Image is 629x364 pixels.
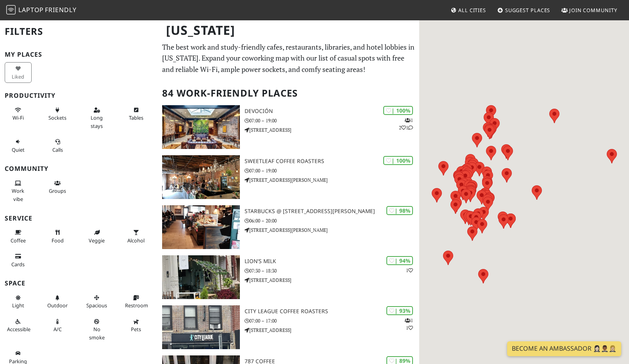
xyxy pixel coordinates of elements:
button: Restroom [123,291,150,312]
h3: Starbucks @ [STREET_ADDRESS][PERSON_NAME] [245,208,419,215]
button: Light [5,291,32,312]
button: Veggie [83,226,110,247]
img: Lion's Milk [162,255,240,299]
div: | 94% [386,256,413,265]
p: [STREET_ADDRESS][PERSON_NAME] [245,176,419,184]
div: | 100% [383,106,413,115]
span: Spacious [86,302,107,309]
span: Quiet [12,146,25,153]
div: | 98% [386,206,413,215]
p: 07:00 – 19:00 [245,117,419,124]
span: Join Community [569,7,617,14]
span: People working [12,187,24,202]
a: All Cities [447,3,489,17]
p: [STREET_ADDRESS][PERSON_NAME] [245,226,419,234]
img: Sweetleaf Coffee Roasters [162,155,240,199]
span: Air conditioned [54,326,62,333]
p: [STREET_ADDRESS] [245,326,419,334]
button: Quiet [5,135,32,156]
a: Sweetleaf Coffee Roasters | 100% Sweetleaf Coffee Roasters 07:00 – 19:00 [STREET_ADDRESS][PERSON_... [157,155,420,199]
h3: Space [5,280,153,287]
span: Laptop [18,5,44,14]
h3: Productivity [5,92,153,99]
button: Work vibe [5,177,32,205]
button: Long stays [83,104,110,132]
h3: Devoción [245,108,419,115]
h3: Service [5,215,153,222]
h3: Community [5,165,153,172]
button: A/C [44,315,71,336]
button: Calls [44,135,71,156]
a: City League Coffee Roasters | 93% 11 City League Coffee Roasters 07:00 – 17:00 [STREET_ADDRESS] [157,305,420,349]
div: | 93% [386,306,413,315]
h3: City League Coffee Roasters [245,308,419,315]
h3: My Places [5,51,153,58]
p: [STREET_ADDRESS] [245,276,419,284]
button: Accessible [5,315,32,336]
span: Natural light [12,302,24,309]
p: 1 [406,267,413,274]
span: Outdoor area [47,302,68,309]
h3: Sweetleaf Coffee Roasters [245,158,419,165]
p: [STREET_ADDRESS] [245,126,419,134]
p: 07:00 – 19:00 [245,167,419,174]
a: Devoción | 100% 121 Devoción 07:00 – 19:00 [STREET_ADDRESS] [157,105,420,149]
a: Suggest Places [494,3,554,17]
p: 1 1 [405,317,413,332]
span: Credit cards [11,261,25,268]
img: Starbucks @ 815 Hutchinson Riv Pkwy [162,205,240,249]
button: Tables [123,104,150,124]
span: All Cities [458,7,486,14]
span: Work-friendly tables [129,114,143,121]
span: Video/audio calls [52,146,63,153]
p: 07:00 – 17:00 [245,317,419,325]
img: LaptopFriendly [6,5,16,14]
a: Starbucks @ 815 Hutchinson Riv Pkwy | 98% Starbucks @ [STREET_ADDRESS][PERSON_NAME] 06:00 – 20:00... [157,205,420,249]
button: Wi-Fi [5,104,32,124]
span: Power sockets [48,114,66,121]
span: Accessible [7,326,30,333]
span: Stable Wi-Fi [13,114,24,121]
button: Spacious [83,291,110,312]
p: 06:00 – 20:00 [245,217,419,224]
h2: Filters [5,20,153,43]
button: Cards [5,250,32,271]
button: Coffee [5,226,32,247]
button: Groups [44,177,71,197]
h1: [US_STATE] [160,20,418,41]
span: Smoke free [89,326,105,341]
span: Veggie [89,237,105,244]
span: Food [52,237,64,244]
a: Lion's Milk | 94% 1 Lion's Milk 07:30 – 18:30 [STREET_ADDRESS] [157,255,420,299]
span: Long stays [91,114,103,129]
h2: 84 Work-Friendly Places [162,81,415,105]
span: Pet friendly [131,326,141,333]
span: Coffee [11,237,26,244]
span: Alcohol [127,237,145,244]
p: 07:30 – 18:30 [245,267,419,274]
p: 1 2 1 [399,117,413,131]
button: Sockets [44,104,71,124]
button: Alcohol [123,226,150,247]
img: City League Coffee Roasters [162,305,240,349]
button: Pets [123,315,150,336]
span: Restroom [125,302,148,309]
span: Suggest Places [505,7,550,14]
a: Become an Ambassador 🤵🏻‍♀️🤵🏾‍♂️🤵🏼‍♀️ [507,341,621,356]
p: The best work and study-friendly cafes, restaurants, libraries, and hotel lobbies in [US_STATE]. ... [162,41,415,75]
a: Join Community [558,3,620,17]
h3: Lion's Milk [245,258,419,265]
div: | 100% [383,156,413,165]
span: Group tables [49,187,66,194]
button: Food [44,226,71,247]
button: No smoke [83,315,110,344]
button: Outdoor [44,291,71,312]
a: LaptopFriendly LaptopFriendly [6,4,77,17]
img: Devoción [162,105,240,149]
span: Friendly [45,5,76,14]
